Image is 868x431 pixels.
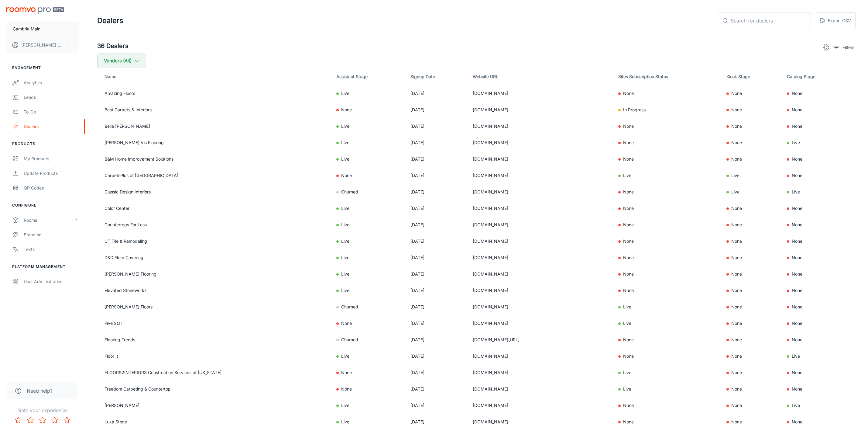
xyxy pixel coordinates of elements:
[722,118,782,134] td: None
[97,54,146,68] button: Vendors (All)
[842,44,854,51] p: Filters
[97,364,331,381] td: FLOORS2INTERIORS Construction Services of [US_STATE]
[331,151,406,167] td: Live
[331,299,406,315] td: Churned
[331,217,406,233] td: Live
[24,185,79,191] div: QR Codes
[613,134,721,151] td: None
[468,282,613,299] td: [DOMAIN_NAME]
[468,414,613,430] td: [DOMAIN_NAME]
[331,118,406,134] td: Live
[97,397,331,414] td: [PERSON_NAME]
[331,200,406,217] td: Live
[331,397,406,414] td: Live
[782,282,856,299] td: None
[468,249,613,266] td: [DOMAIN_NAME]
[722,266,782,282] td: None
[613,233,721,249] td: None
[468,184,613,200] td: [DOMAIN_NAME]
[468,85,613,102] td: [DOMAIN_NAME]
[820,41,832,54] button: settings
[468,102,613,118] td: [DOMAIN_NAME]
[406,233,468,249] td: [DATE]
[97,414,331,430] td: Luxa Stone
[331,85,406,102] td: Live
[613,364,721,381] td: Live
[782,414,856,430] td: None
[722,200,782,217] td: None
[722,167,782,184] td: Live
[782,68,856,85] th: Catalog Stage
[331,102,406,118] td: None
[722,134,782,151] td: None
[97,233,331,249] td: CT Tile & Remodeling
[406,68,468,85] th: Signup Date
[613,414,721,430] td: None
[406,315,468,332] td: [DATE]
[722,397,782,414] td: None
[468,397,613,414] td: [DOMAIN_NAME]
[782,134,856,151] td: Live
[24,155,79,162] div: My Products
[24,414,36,426] button: Rate 2 star
[331,315,406,332] td: None
[406,200,468,217] td: [DATE]
[782,397,856,414] td: Live
[406,266,468,282] td: [DATE]
[782,299,856,315] td: None
[406,397,468,414] td: [DATE]
[331,364,406,381] td: None
[816,12,856,29] button: Export CSV
[49,414,61,426] button: Rate 4 star
[406,151,468,167] td: [DATE]
[722,85,782,102] td: None
[331,167,406,184] td: None
[722,184,782,200] td: Live
[613,102,721,118] td: In Progress
[722,233,782,249] td: None
[97,68,331,85] th: Name
[406,134,468,151] td: [DATE]
[331,249,406,266] td: Live
[722,68,782,85] th: Kiosk Stage
[722,364,782,381] td: None
[782,184,856,200] td: Live
[782,249,856,266] td: None
[782,151,856,167] td: None
[468,200,613,217] td: [DOMAIN_NAME]
[722,217,782,233] td: None
[97,184,331,200] td: Classic Design Interiors
[468,118,613,134] td: [DOMAIN_NAME]
[613,282,721,299] td: None
[331,332,406,348] td: Churned
[24,109,79,115] div: To-do
[406,85,468,102] td: [DATE]
[468,233,613,249] td: [DOMAIN_NAME]
[97,332,331,348] td: Flooring Trends
[468,151,613,167] td: [DOMAIN_NAME]
[468,381,613,397] td: [DOMAIN_NAME]
[782,266,856,282] td: None
[613,68,721,85] th: Sites Subscription Status
[331,414,406,430] td: Live
[832,43,856,52] button: filter
[613,151,721,167] td: None
[406,217,468,233] td: [DATE]
[782,348,856,364] td: Live
[722,102,782,118] td: None
[613,348,721,364] td: None
[613,299,721,315] td: Live
[97,200,331,217] td: Color Center
[406,249,468,266] td: [DATE]
[613,217,721,233] td: None
[97,348,331,364] td: Floor It
[27,387,53,395] span: Need help?
[331,184,406,200] td: Churned
[24,217,74,224] div: Rooms
[782,85,856,102] td: None
[97,167,331,184] td: CarpetsPlus of [GEOGRAPHIC_DATA]
[613,184,721,200] td: None
[331,282,406,299] td: Live
[406,184,468,200] td: [DATE]
[13,26,40,32] p: Cambria Main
